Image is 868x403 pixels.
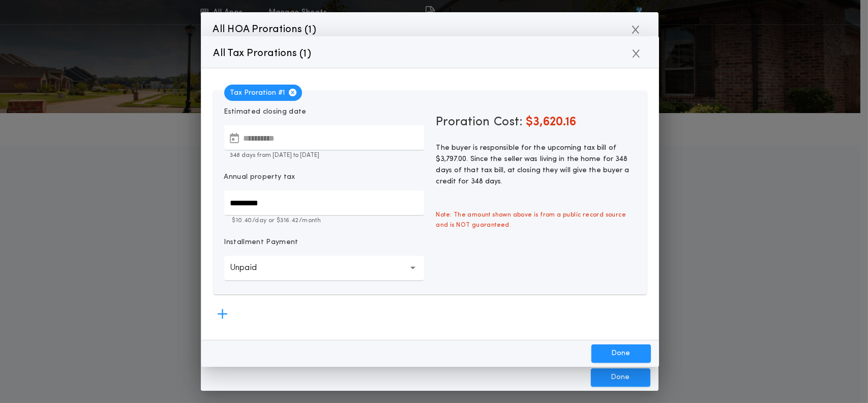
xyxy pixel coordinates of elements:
[224,107,424,117] p: Estimated closing date
[224,85,302,101] span: Tax Proration # 1
[214,45,312,62] p: All Tax Prorations ( )
[436,114,490,130] span: Proration
[494,116,523,128] span: Cost:
[224,191,424,215] input: Annual property tax
[304,49,307,59] span: 1
[436,144,630,185] span: The buyer is responsible for the upcoming tax bill of $3,797.00. Since the seller was living in t...
[430,204,642,236] span: Note: The amount shown above is from a public record source and is NOT guaranteed.
[230,262,274,274] p: Unpaid
[224,172,295,182] p: Annual property tax
[224,237,298,248] p: Installment Payment
[224,256,424,280] button: Unpaid
[224,216,424,225] p: $10.40 /day or $316.42 /month
[526,116,577,128] span: $3,620.16
[591,344,651,363] button: Done
[224,151,424,160] p: 348 days from [DATE] to [DATE]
